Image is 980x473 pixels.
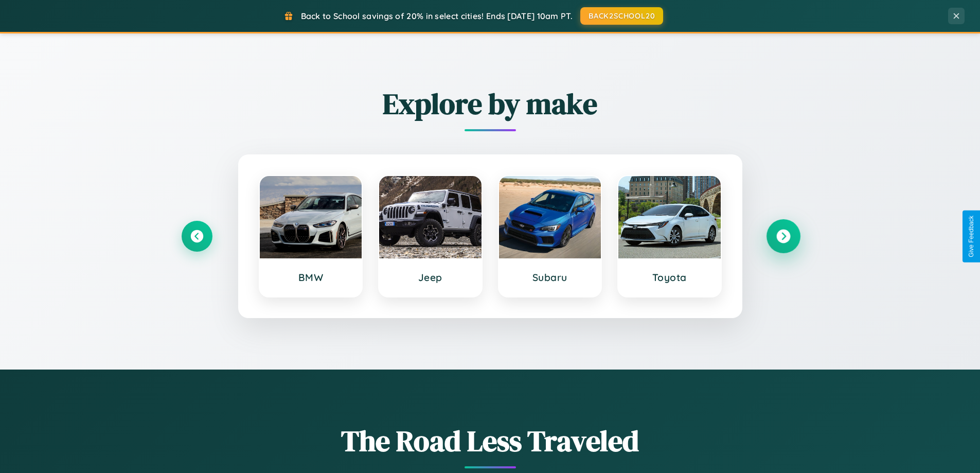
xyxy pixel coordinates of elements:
[182,84,799,124] h2: Explore by make
[270,271,352,284] h3: BMW
[968,216,975,257] div: Give Feedback
[389,271,471,284] h3: Jeep
[509,271,591,284] h3: Subaru
[182,421,799,461] h1: The Road Less Traveled
[580,7,663,25] button: BACK2SCHOOL20
[301,11,573,21] span: Back to School savings of 20% in select cities! Ends [DATE] 10am PT.
[629,271,710,284] h3: Toyota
